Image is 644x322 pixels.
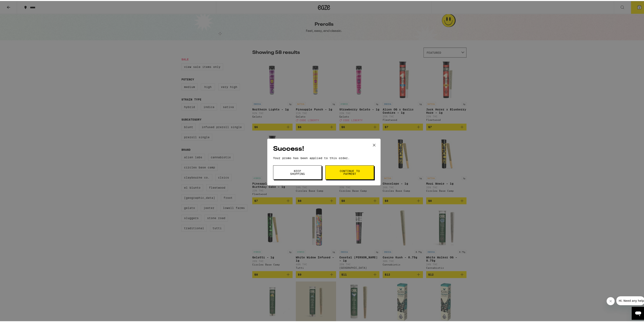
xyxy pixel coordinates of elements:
[273,155,375,159] p: Your promo has been applied to this order.
[2,3,29,6] span: Hi. Need any help?
[273,143,375,153] h2: Success!
[339,169,360,174] span: Continue to payment
[607,296,615,304] iframe: Close message
[325,164,374,179] button: Continue to payment
[287,169,308,174] span: Keep Shopping
[273,164,322,179] button: Keep Shopping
